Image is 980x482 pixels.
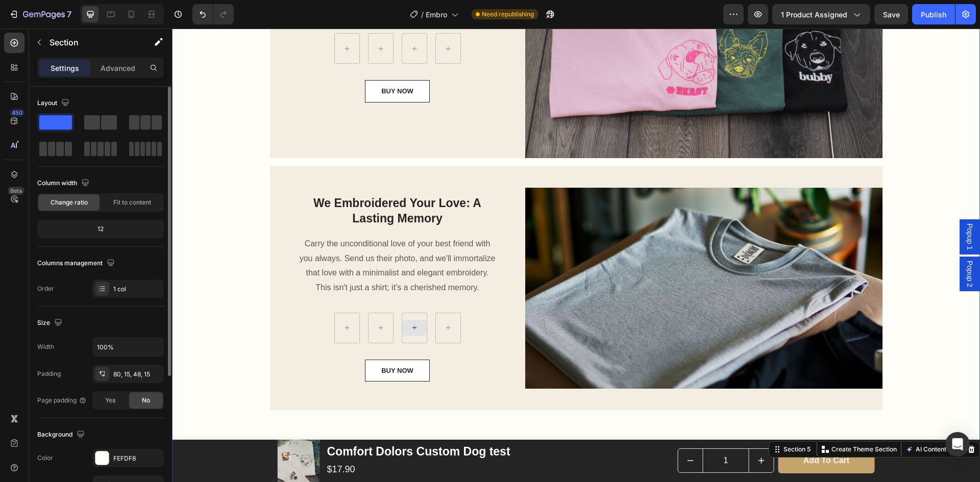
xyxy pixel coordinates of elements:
span: Popup 2 [793,232,803,259]
div: Beta [8,187,24,195]
h1: Comfort Dolors Custom Dog test [154,415,339,432]
span: Fit to content [113,198,151,207]
button: 7 [4,4,76,24]
div: 80, 15, 48, 15 [113,370,161,379]
div: BUY NOW [209,58,241,68]
p: Carry the unconditional love of your best friend with you always. Send us their photo, and we'll ... [127,208,325,267]
span: 1 product assigned [781,9,847,20]
button: decrement [506,420,531,444]
p: Section [50,36,133,48]
input: Auto [93,338,163,356]
button: Publish [912,4,955,24]
div: Page padding [37,396,87,405]
button: increment [577,420,602,444]
button: BUY NOW [193,52,258,74]
div: 12 [39,222,162,236]
span: Need republishing [482,10,534,19]
div: 1 col [113,285,161,294]
div: Open Intercom Messenger [945,432,970,456]
span: Popup 1 [793,195,803,221]
div: BUY NOW [209,337,241,347]
div: 450 [10,109,24,117]
span: Yes [105,396,115,405]
div: Layout [37,96,71,110]
div: $17.90 [154,434,339,448]
button: AI Content [731,415,776,427]
div: Order [37,284,54,293]
div: Column width [37,176,91,190]
div: Background [37,428,87,442]
h2: We Embroidered Your Love: A Lasting Memory [126,166,326,199]
div: Padding [37,369,61,378]
div: Section 5 [609,416,641,425]
button: Add to cart [606,420,703,445]
div: Color [37,453,53,463]
iframe: Design area [172,29,980,482]
div: Publish [921,9,946,20]
div: Width [37,342,54,351]
button: BUY NOW [193,331,258,353]
p: Advanced [101,63,135,73]
div: Columns management [37,257,117,270]
img: Alt Image [353,159,710,360]
p: Create Theme Section [659,416,725,425]
button: 1 product assigned [772,4,870,24]
input: quantity [531,420,577,444]
div: Add to cart [631,427,677,438]
span: Change ratio [51,198,88,207]
button: Save [874,4,908,24]
div: Undo/Redo [192,4,234,24]
p: 7 [67,8,71,20]
span: Save [883,10,900,19]
span: / [421,9,424,20]
p: Settings [51,63,79,73]
div: FEFDF8 [113,454,161,463]
div: Size [37,316,64,330]
span: No [142,396,150,405]
span: Embro [426,9,447,20]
